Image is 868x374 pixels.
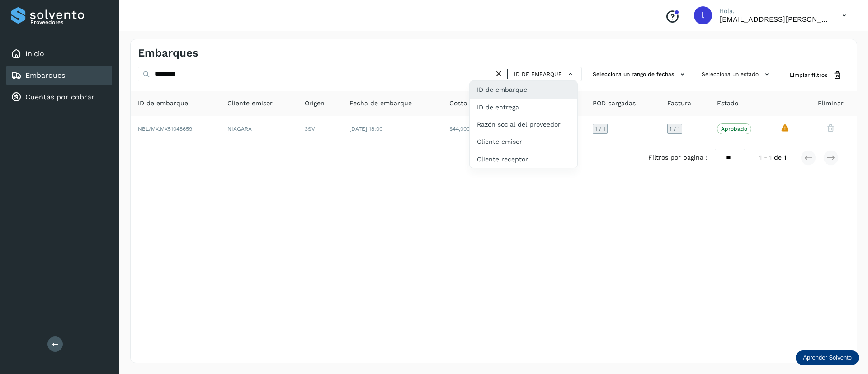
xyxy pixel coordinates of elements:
div: Embarques [6,66,112,85]
div: Cliente emisor [470,133,577,150]
div: Razón social del proveedor [470,116,577,133]
div: Aprender Solvento [796,350,859,365]
div: ID de embarque [470,81,577,98]
p: Proveedores [30,19,108,25]
a: Inicio [25,49,44,58]
div: ID de entrega [470,99,577,116]
div: Inicio [6,44,112,64]
p: Aprender Solvento [803,354,852,361]
a: Embarques [25,71,65,80]
div: Cliente receptor [470,151,577,168]
a: Cuentas por cobrar [25,93,94,101]
p: Hola, [719,7,828,15]
p: lauraamalia.castillo@xpertal.com [719,15,828,24]
div: Cuentas por cobrar [6,87,112,107]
